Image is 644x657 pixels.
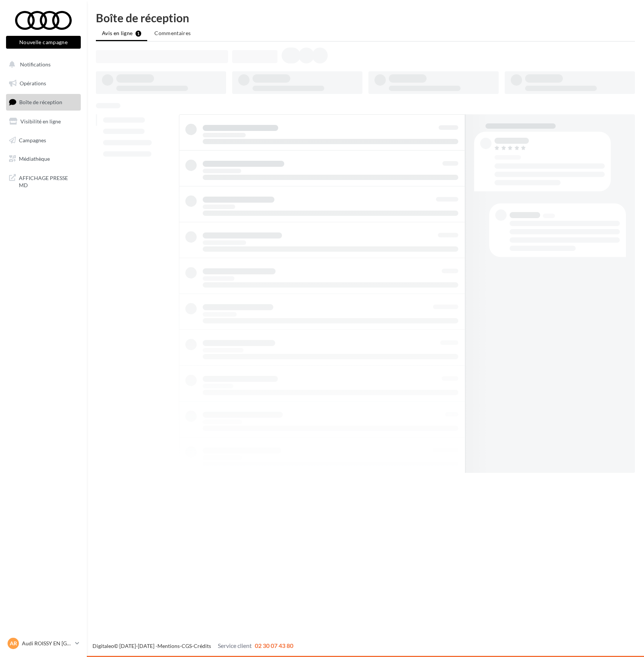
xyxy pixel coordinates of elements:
[20,61,51,68] span: Notifications
[182,643,192,649] a: CGS
[5,57,79,72] button: Notifications
[194,643,211,649] a: Crédits
[5,170,82,192] a: AFFICHAGE PRESSE MD
[218,642,252,649] span: Service client
[96,12,635,23] div: Boîte de réception
[20,80,46,86] span: Opérations
[19,137,46,143] span: Campagnes
[5,114,82,129] a: Visibilité en ligne
[255,642,293,649] span: 02 30 07 43 80
[5,151,82,167] a: Médiathèque
[92,643,293,649] span: © [DATE]-[DATE] - - -
[20,118,61,125] span: Visibilité en ligne
[19,99,62,105] span: Boîte de réception
[22,640,72,647] p: Audi ROISSY EN [GEOGRAPHIC_DATA]
[154,30,191,36] span: Commentaires
[5,132,82,148] a: Campagnes
[5,75,82,91] a: Opérations
[10,640,17,647] span: AR
[157,643,180,649] a: Mentions
[19,173,78,189] span: AFFICHAGE PRESSE MD
[6,636,81,651] a: AR Audi ROISSY EN [GEOGRAPHIC_DATA]
[19,155,50,162] span: Médiathèque
[92,643,114,649] a: Digitaleo
[5,94,82,110] a: Boîte de réception
[6,36,81,49] button: Nouvelle campagne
